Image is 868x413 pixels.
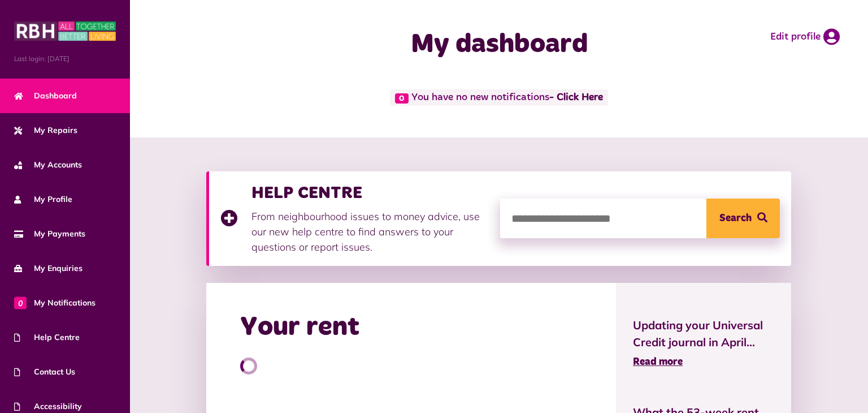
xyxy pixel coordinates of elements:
[719,199,752,238] span: Search
[770,28,840,45] a: Edit profile
[633,317,774,351] span: Updating your Universal Credit journal in April...
[251,183,489,203] h3: HELP CENTRE
[633,317,774,370] a: Updating your Universal Credit journal in April... Read more
[706,199,780,238] button: Search
[326,28,672,61] h1: My dashboard
[633,357,683,367] span: Read more
[14,124,77,136] span: My Repairs
[14,296,27,309] span: 0
[14,90,77,102] span: Dashboard
[14,54,116,64] span: Last login: [DATE]
[390,89,607,106] span: You have no new notifications
[14,366,75,378] span: Contact Us
[14,228,85,240] span: My Payments
[549,93,603,103] a: - Click Here
[14,297,96,309] span: My Notifications
[14,20,116,42] img: MyRBH
[14,401,82,412] span: Accessibility
[14,193,72,205] span: My Profile
[14,332,80,343] span: Help Centre
[240,311,359,344] h2: Your rent
[14,159,82,171] span: My Accounts
[395,93,409,104] span: 0
[251,209,489,255] p: From neighbourhood issues to money advice, use our new help centre to find answers to your questi...
[14,263,83,274] span: My Enquiries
